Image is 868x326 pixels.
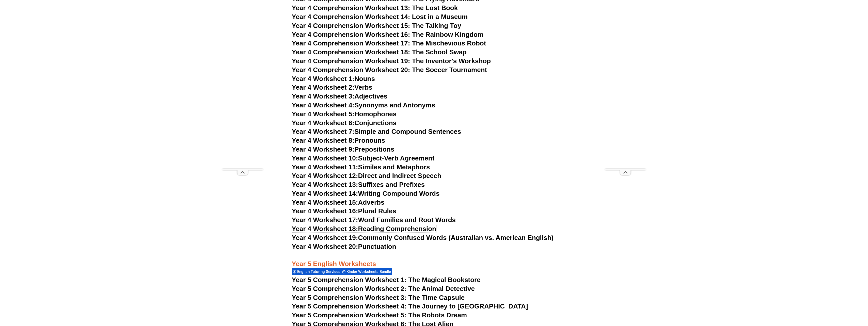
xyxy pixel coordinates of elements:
[292,199,385,206] a: Year 4 Worksheet 15:Adverbs
[605,16,646,169] iframe: Advertisement
[292,101,435,109] a: Year 4 Worksheet 4:Synonyms and Antonyms
[292,128,355,135] span: Year 4 Worksheet 7:
[783,269,868,326] iframe: Chat Widget
[292,101,355,109] span: Year 4 Worksheet 4:
[292,163,358,171] span: Year 4 Worksheet 11:
[292,75,375,83] a: Year 4 Worksheet 1:Nouns
[222,16,263,169] iframe: Advertisement
[292,163,430,171] a: Year 4 Worksheet 11:Similes and Metaphors
[292,119,397,127] a: Year 4 Worksheet 6:Conjunctions
[292,84,355,91] span: Year 4 Worksheet 2:
[292,225,358,233] span: Year 4 Worksheet 18:
[292,276,481,284] a: Year 5 Comprehension Worksheet 1: The Magical Bookstore
[292,110,397,118] a: Year 4 Worksheet 5:Homophones
[292,216,358,224] span: Year 4 Worksheet 17:
[292,154,435,162] a: Year 4 Worksheet 10:Subject-Verb Agreement
[292,199,358,206] span: Year 4 Worksheet 15:
[292,84,372,91] a: Year 4 Worksheet 2:Verbs
[341,268,392,275] div: Kinder Worksheets Bundle
[292,13,468,21] a: Year 4 Comprehension Worksheet 14: Lost in a Museum
[292,311,467,319] a: Year 5 Comprehension Worksheet 5: The Robots Dream
[292,92,388,100] a: Year 4 Worksheet 3:Adjectives
[292,225,436,233] a: Year 4 Worksheet 18:Reading Comprehension
[292,31,484,38] a: Year 4 Comprehension Worksheet 16: The Rainbow Kingdom
[292,92,355,100] span: Year 4 Worksheet 3:
[292,190,440,197] a: Year 4 Worksheet 14:Writing Compound Words
[292,285,475,292] a: Year 5 Comprehension Worksheet 2: The Animal Detective
[292,75,355,83] span: Year 4 Worksheet 1:
[292,145,394,153] a: Year 4 Worksheet 9:Prepositions
[292,294,465,301] a: Year 5 Comprehension Worksheet 3: The Time Capsule
[292,172,441,180] a: Year 4 Worksheet 12:Direct and Indirect Speech
[292,181,425,188] a: Year 4 Worksheet 13:Suffixes and Prefixes
[292,302,528,310] a: Year 5 Comprehension Worksheet 4: The Journey to [GEOGRAPHIC_DATA]
[292,48,467,56] a: Year 4 Comprehension Worksheet 18: The School Swap
[292,110,355,118] span: Year 4 Worksheet 5:
[292,243,358,250] span: Year 4 Worksheet 20:
[346,269,392,274] span: Kinder Worksheets Bundle
[292,154,358,162] span: Year 4 Worksheet 10:
[292,137,355,144] span: Year 4 Worksheet 8:
[292,128,461,135] a: Year 4 Worksheet 7:Simple and Compound Sentences
[292,4,458,12] a: Year 4 Comprehension Worksheet 13: The Lost Book
[292,251,576,268] h3: Year 5 English Worksheets
[292,137,385,144] a: Year 4 Worksheet 8:Pronouns
[292,207,358,215] span: Year 4 Worksheet 16:
[292,243,396,250] a: Year 4 Worksheet 20:Punctuation
[292,57,491,65] a: Year 4 Comprehension Worksheet 19: The Inventor's Workshop
[292,119,355,127] span: Year 4 Worksheet 6:
[292,145,355,153] span: Year 4 Worksheet 9:
[292,216,456,224] a: Year 4 Worksheet 17:Word Families and Root Words
[292,39,486,47] a: Year 4 Comprehension Worksheet 17: The Mischevious Robot
[292,22,461,29] a: Year 4 Comprehension Worksheet 15: The Talking Toy
[292,190,358,197] span: Year 4 Worksheet 14:
[292,181,358,188] span: Year 4 Worksheet 13:
[292,234,358,241] span: Year 4 Worksheet 19:
[292,268,341,275] div: English Tutoring Services
[292,172,358,180] span: Year 4 Worksheet 12:
[292,234,554,241] a: Year 4 Worksheet 19:Commonly Confused Words (Australian vs. American English)
[292,66,487,74] a: Year 4 Comprehension Worksheet 20: The Soccer Tournament
[297,269,342,274] span: English Tutoring Services
[292,207,396,215] a: Year 4 Worksheet 16:Plural Rules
